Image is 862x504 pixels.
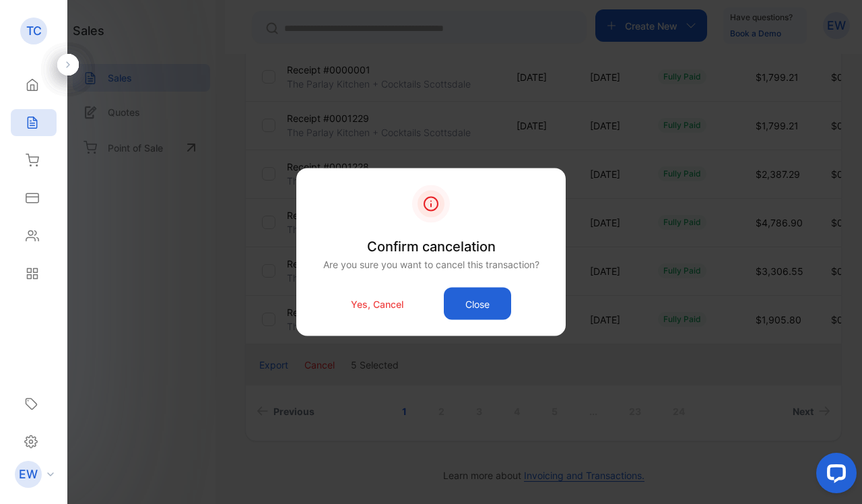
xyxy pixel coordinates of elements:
[323,237,539,257] p: Confirm cancelation
[444,288,511,320] button: Close
[26,22,42,40] p: TC
[19,466,38,483] p: EW
[323,257,539,272] p: Are you sure you want to cancel this transaction?
[805,447,862,504] iframe: LiveChat chat widget
[351,296,403,311] p: Yes, Cancel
